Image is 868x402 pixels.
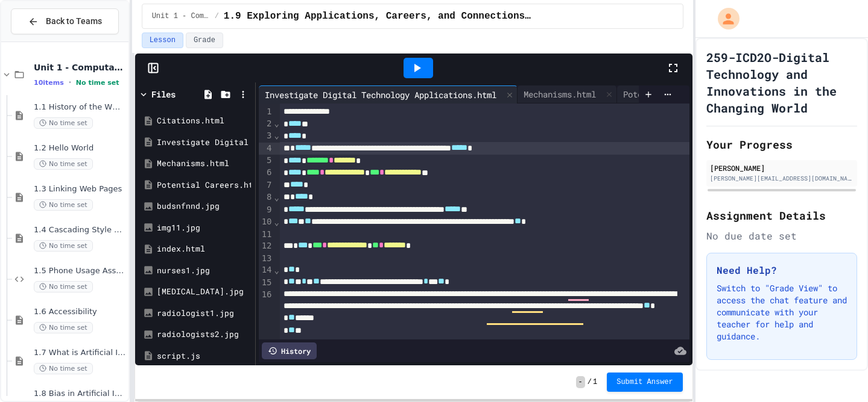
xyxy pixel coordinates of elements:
div: History [262,342,317,359]
div: Investigate Digital Technology Applications.html [259,85,518,104]
p: Switch to "Grade View" to access the chat feature and communicate with your teacher for help and ... [717,282,847,342]
div: 3 [259,130,274,142]
h3: Need Help? [717,263,847,277]
iframe: chat widget [768,301,856,353]
span: / [215,11,219,21]
div: 5 [259,155,274,167]
span: Fold line [274,131,280,140]
div: radiologist1.jpg [157,308,251,320]
div: Mechanisms.html [518,85,617,104]
div: Potential Careers.html [157,179,251,191]
div: 11 [259,229,274,241]
div: 8 [259,191,274,203]
div: Potential Careers.html [617,88,735,100]
button: Back to Teams [11,8,119,34]
span: Fold line [274,265,280,275]
span: 1.6 Accessibility [34,307,126,317]
span: Unit 1 - Computational Thinking and Making Connections [152,11,210,21]
div: Mechanisms.html [518,88,602,100]
span: 1.8 Bias in Artificial Intelligence [34,389,126,399]
span: Back to Teams [46,15,102,28]
span: - [576,376,585,388]
div: No due date set [706,229,857,243]
span: Fold line [274,217,280,227]
div: 10 [259,216,274,228]
span: 1.5 Phone Usage Assignment [34,266,126,276]
div: 7 [259,179,274,191]
div: 14 [259,264,274,276]
span: 10 items [34,79,64,87]
div: img11.jpg [157,222,251,234]
span: 1.3 Linking Web Pages [34,184,126,194]
iframe: chat widget [817,354,856,390]
div: [MEDICAL_DATA].jpg [157,286,251,298]
div: 1 [259,106,274,118]
span: • [69,78,71,87]
div: Investigate Digital Technology Applications.html [157,137,251,149]
button: Submit Answer [607,373,683,392]
div: 16 [259,289,274,336]
div: 2 [259,118,274,130]
span: 1.4 Cascading Style Sheets [34,225,126,235]
h1: 259-ICD2O-Digital Technology and Innovations in the Changing World [706,49,857,116]
span: / [588,377,592,387]
div: index.html [157,243,251,255]
div: Files [151,88,176,100]
div: 4 [259,143,274,155]
span: No time set [34,363,93,374]
span: No time set [34,199,93,211]
span: No time set [34,240,93,252]
div: Potential Careers.html [617,85,750,104]
button: Grade [186,32,223,48]
div: [PERSON_NAME][EMAIL_ADDRESS][DOMAIN_NAME] [710,174,854,183]
div: 12 [259,240,274,252]
h2: Your Progress [706,136,857,153]
div: Citations.html [157,115,251,127]
div: nurses1.jpg [157,265,251,277]
span: Fold line [274,193,280,202]
div: budsnfnnd.jpg [157,200,251,212]
div: My Account [705,5,743,32]
button: Lesson [142,32,183,48]
span: Fold line [274,119,280,128]
div: script.js [157,350,251,362]
div: 6 [259,167,274,179]
span: Submit Answer [616,377,673,387]
span: 1.9 Exploring Applications, Careers, and Connections in the Digital World [224,9,533,23]
div: Investigate Digital Technology Applications.html [259,88,502,101]
span: 1 [593,377,597,387]
div: 17 [259,337,274,349]
span: Unit 1 - Computational Thinking and Making Connections [34,62,126,73]
h2: Assignment Details [706,207,857,224]
div: Mechanisms.html [157,158,251,170]
span: No time set [34,158,93,170]
div: 15 [259,277,274,289]
span: 1.1 History of the WWW [34,102,126,113]
div: radiologists2.jpg [157,329,251,341]
span: 1.7 What is Artificial Intelligence (AI) [34,348,126,358]
span: No time set [34,322,93,333]
span: No time set [34,117,93,129]
span: 1.2 Hello World [34,143,126,153]
span: No time set [76,79,119,87]
div: 13 [259,253,274,265]
div: 9 [259,204,274,216]
span: No time set [34,281,93,292]
div: [PERSON_NAME] [710,162,854,173]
